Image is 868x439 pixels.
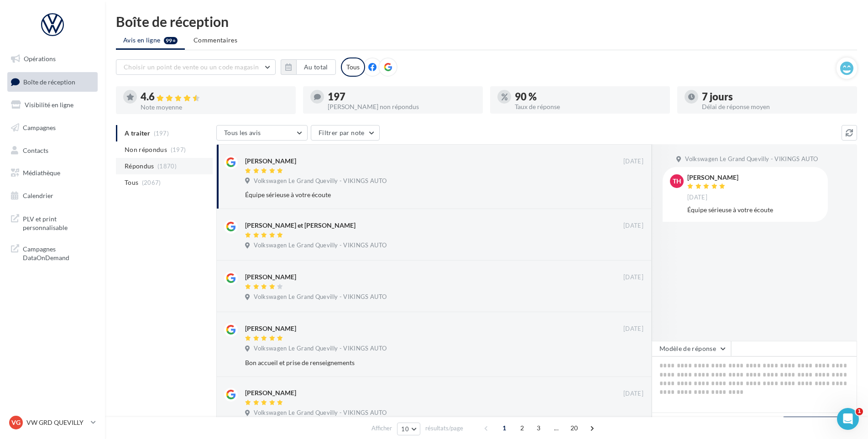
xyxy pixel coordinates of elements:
div: [PERSON_NAME] [245,388,296,397]
span: [DATE] [623,157,643,166]
button: 10 [397,423,420,435]
a: Campagnes DataOnDemand [5,239,99,266]
a: PLV et print personnalisable [5,209,99,236]
div: Équipe sérieuse à votre écoute [687,205,821,214]
span: PLV et print personnalisable [23,213,94,232]
a: Boîte de réception [5,72,99,92]
div: [PERSON_NAME] [245,272,296,282]
a: Opérations [5,49,99,68]
div: [PERSON_NAME] [245,157,296,166]
span: [DATE] [623,390,643,398]
a: Visibilité en ligne [5,95,99,115]
span: Campagnes DataOnDemand [23,243,94,262]
a: Campagnes [5,118,99,137]
span: ... [549,421,564,435]
button: Au total [281,59,336,75]
span: Volkswagen Le Grand Quevilly - VIKINGS AUTO [254,177,387,185]
span: Commentaires [193,36,237,44]
span: VG [11,418,21,427]
span: (2067) [142,179,161,186]
span: [DATE] [623,222,643,230]
span: 1 [497,421,512,435]
span: 20 [567,421,582,435]
span: Répondus [125,162,154,171]
span: (1870) [157,162,177,170]
span: Volkswagen Le Grand Quevilly - VIKINGS AUTO [254,241,387,250]
button: Filtrer par note [311,125,380,141]
button: Au total [296,59,336,75]
span: 3 [531,421,546,435]
a: VG VW GRD QUEVILLY [7,414,98,431]
div: 90 % [515,92,663,102]
div: Boîte de réception [116,15,857,28]
span: Visibilité en ligne [25,101,73,109]
a: Contacts [5,141,99,160]
div: 197 [328,92,476,102]
div: [PERSON_NAME] et [PERSON_NAME] [245,221,356,230]
span: 2 [515,421,529,435]
div: Bon accueil et prise de renseignements [245,358,584,367]
p: VW GRD QUEVILLY [26,418,87,427]
span: résultats/page [425,424,463,433]
span: Choisir un point de vente ou un code magasin [124,63,259,71]
div: 4.6 [141,92,288,102]
span: Volkswagen Le Grand Quevilly - VIKINGS AUTO [685,155,818,163]
span: Tous [125,178,138,187]
a: Médiathèque [5,163,99,183]
button: Choisir un point de vente ou un code magasin [116,59,276,75]
span: Volkswagen Le Grand Quevilly - VIKINGS AUTO [254,345,387,353]
span: 10 [401,425,409,433]
span: Boîte de réception [23,78,75,85]
span: Afficher [371,424,392,433]
button: Modèle de réponse [652,341,731,356]
span: Tous les avis [224,129,261,136]
span: Calendrier [23,192,53,199]
div: Note moyenne [141,104,288,110]
div: Délai de réponse moyen [702,104,850,110]
div: 7 jours [702,92,850,102]
iframe: Intercom live chat [837,408,859,430]
span: Médiathèque [23,169,60,177]
span: Non répondus [125,145,167,154]
span: [DATE] [687,193,707,202]
div: [PERSON_NAME] [687,174,738,181]
div: [PERSON_NAME] [245,324,296,333]
span: Volkswagen Le Grand Quevilly - VIKINGS AUTO [254,409,387,417]
div: Tous [341,57,365,77]
div: [PERSON_NAME] non répondus [328,104,476,110]
span: TH [673,177,681,186]
button: Tous les avis [216,125,308,141]
span: Opérations [24,55,56,63]
a: Calendrier [5,186,99,205]
span: (197) [171,146,186,153]
span: [DATE] [623,325,643,333]
span: [DATE] [623,273,643,282]
div: Équipe sérieuse à votre écoute [245,190,584,199]
span: Volkswagen Le Grand Quevilly - VIKINGS AUTO [254,293,387,301]
span: Campagnes [23,124,56,131]
div: Taux de réponse [515,104,663,110]
span: Contacts [23,146,48,154]
span: 1 [856,408,863,415]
